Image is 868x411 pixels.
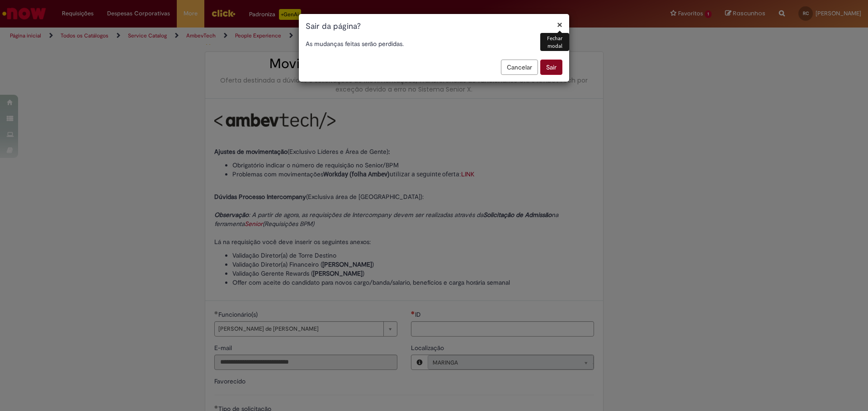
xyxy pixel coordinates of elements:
[540,60,562,75] button: Sair
[540,33,569,51] div: Fechar modal
[306,39,562,48] p: As mudanças feitas serão perdidas.
[501,60,538,75] button: Cancelar
[306,21,562,32] h1: Sair da página?
[557,20,562,29] button: Fechar modal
